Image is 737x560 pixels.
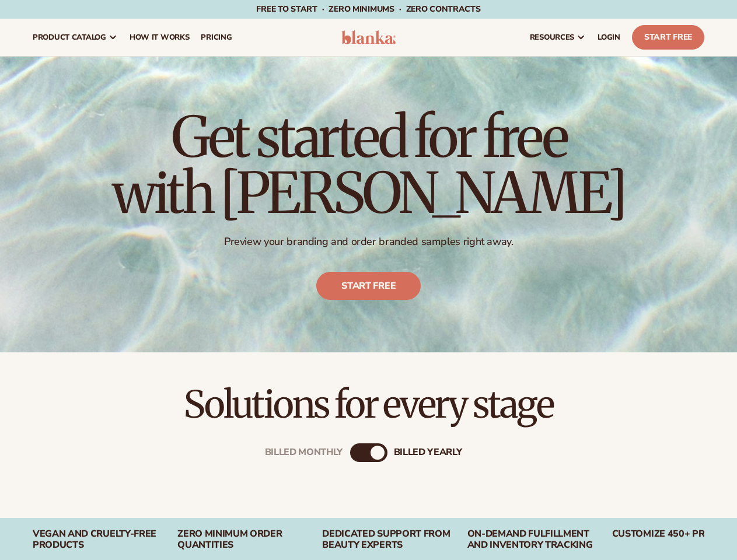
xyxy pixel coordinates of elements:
span: pricing [201,33,232,42]
span: Free to start · ZERO minimums · ZERO contracts [256,3,480,15]
a: Start free [316,272,421,300]
span: How It Works [130,33,190,42]
div: billed Yearly [394,447,462,458]
h2: Solutions for every stage [33,385,704,424]
a: product catalog [27,19,124,56]
a: LOGIN [592,19,626,56]
a: pricing [195,19,237,56]
div: Zero Minimum Order QuantitieS [177,528,312,551]
p: Preview your branding and order branded samples right away. [112,235,626,249]
a: Start Free [632,25,704,50]
div: Vegan and Cruelty-Free Products [33,528,167,551]
h1: Get started for free with [PERSON_NAME] [112,109,626,221]
img: logo [341,30,396,44]
span: product catalog [33,33,106,42]
span: LOGIN [598,33,620,42]
span: resources [530,33,574,42]
a: How It Works [124,19,195,56]
div: Billed Monthly [265,447,343,458]
a: resources [524,19,592,56]
div: On-Demand Fulfillment and Inventory Tracking [467,528,602,551]
div: Dedicated Support From Beauty Experts [322,528,456,551]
